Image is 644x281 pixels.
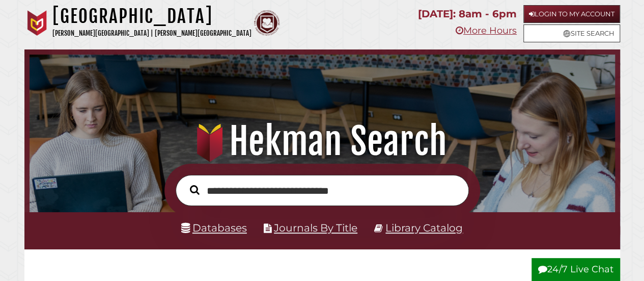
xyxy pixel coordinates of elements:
[456,25,517,36] a: More Hours
[254,10,279,36] img: Calvin Theological Seminary
[39,119,605,164] h1: Hekman Search
[52,28,251,39] p: [PERSON_NAME][GEOGRAPHIC_DATA] | [PERSON_NAME][GEOGRAPHIC_DATA]
[52,5,251,28] h1: [GEOGRAPHIC_DATA]
[190,185,200,195] i: Search
[523,5,620,23] a: Login to My Account
[274,221,357,234] a: Journals By Title
[181,221,247,234] a: Databases
[24,10,50,36] img: Calvin University
[185,183,205,197] button: Search
[385,221,463,234] a: Library Catalog
[418,5,517,23] p: [DATE]: 8am - 6pm
[523,24,620,42] a: Site Search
